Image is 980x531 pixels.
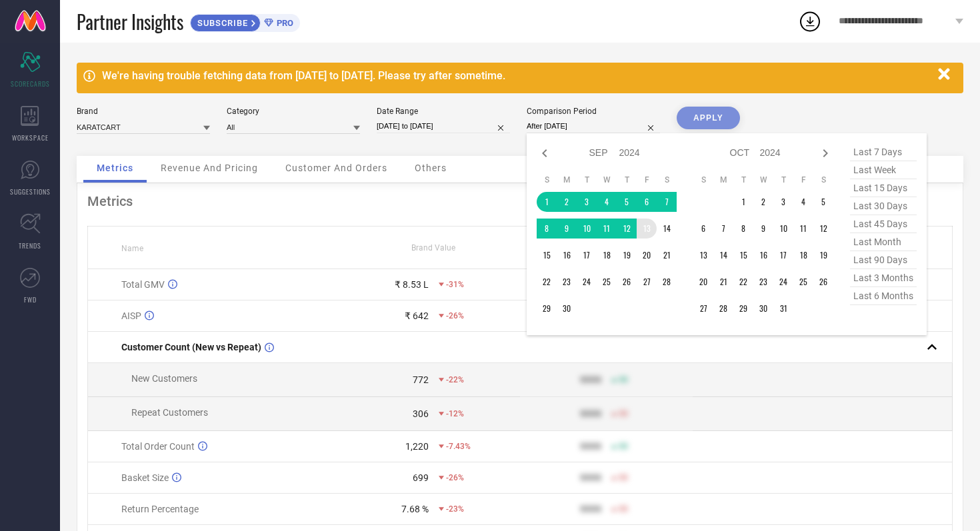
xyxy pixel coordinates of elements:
[753,272,773,292] td: Wed Oct 23 2024
[577,272,597,292] td: Tue Sep 24 2024
[102,69,931,82] div: We're having trouble fetching data from [DATE] to [DATE]. Please try after sometime.
[537,175,557,185] th: Sunday
[537,245,557,265] td: Sun Sep 15 2024
[121,310,141,321] span: AISP
[657,219,677,239] td: Sat Sep 14 2024
[773,245,793,265] td: Thu Oct 17 2024
[413,472,429,483] div: 699
[619,504,628,514] span: 50
[121,279,165,290] span: Total GMV
[580,408,601,419] div: 9999
[19,241,41,251] span: TRENDS
[537,145,553,161] div: Previous month
[377,107,510,116] div: Date Range
[657,192,677,212] td: Sat Sep 07 2024
[161,163,258,173] span: Revenue And Pricing
[24,294,37,304] span: FWD
[121,441,195,452] span: Total Order Count
[121,504,199,514] span: Return Percentage
[793,219,813,239] td: Fri Oct 11 2024
[733,192,753,212] td: Tue Oct 01 2024
[577,245,597,265] td: Tue Sep 17 2024
[657,245,677,265] td: Sat Sep 21 2024
[850,215,917,233] span: last 45 days
[693,175,713,185] th: Sunday
[77,8,183,35] span: Partner Insights
[395,279,429,290] div: ₹ 8.53 L
[10,187,51,197] span: SUGGESTIONS
[637,192,657,212] td: Fri Sep 06 2024
[121,244,143,253] span: Name
[713,272,733,292] td: Mon Oct 21 2024
[773,192,793,212] td: Thu Oct 03 2024
[446,504,464,514] span: -23%
[713,175,733,185] th: Monday
[817,145,833,161] div: Next month
[557,192,577,212] td: Mon Sep 02 2024
[813,192,833,212] td: Sat Oct 05 2024
[753,219,773,239] td: Wed Oct 09 2024
[580,374,601,385] div: 9999
[637,272,657,292] td: Fri Sep 27 2024
[413,374,429,385] div: 772
[753,175,773,185] th: Wednesday
[446,473,464,482] span: -26%
[657,175,677,185] th: Saturday
[617,192,637,212] td: Thu Sep 05 2024
[285,163,387,173] span: Customer And Orders
[537,192,557,212] td: Sun Sep 01 2024
[411,243,455,253] span: Brand Value
[131,407,208,418] span: Repeat Customers
[557,245,577,265] td: Mon Sep 16 2024
[415,163,447,173] span: Others
[753,245,773,265] td: Wed Oct 16 2024
[537,272,557,292] td: Sun Sep 22 2024
[446,375,464,384] span: -22%
[733,298,753,318] td: Tue Oct 29 2024
[121,472,169,483] span: Basket Size
[850,161,917,179] span: last week
[131,373,197,384] span: New Customers
[580,504,601,514] div: 9999
[597,175,617,185] th: Wednesday
[557,219,577,239] td: Mon Sep 09 2024
[637,175,657,185] th: Friday
[617,245,637,265] td: Thu Sep 19 2024
[850,251,917,269] span: last 90 days
[850,143,917,161] span: last 7 days
[793,272,813,292] td: Fri Oct 25 2024
[191,18,251,28] span: SUBSCRIBE
[190,11,300,32] a: SUBSCRIBEPRO
[693,272,713,292] td: Sun Oct 20 2024
[446,442,471,451] span: -7.43%
[813,219,833,239] td: Sat Oct 12 2024
[557,272,577,292] td: Mon Sep 23 2024
[597,192,617,212] td: Wed Sep 04 2024
[577,192,597,212] td: Tue Sep 03 2024
[87,193,953,209] div: Metrics
[713,245,733,265] td: Mon Oct 14 2024
[657,272,677,292] td: Sat Sep 28 2024
[557,175,577,185] th: Monday
[537,298,557,318] td: Sun Sep 29 2024
[617,272,637,292] td: Thu Sep 26 2024
[401,504,429,514] div: 7.68 %
[773,175,793,185] th: Thursday
[597,219,617,239] td: Wed Sep 11 2024
[637,245,657,265] td: Fri Sep 20 2024
[850,269,917,287] span: last 3 months
[850,287,917,305] span: last 6 months
[619,409,628,418] span: 50
[693,219,713,239] td: Sun Oct 06 2024
[773,298,793,318] td: Thu Oct 31 2024
[557,298,577,318] td: Mon Sep 30 2024
[597,245,617,265] td: Wed Sep 18 2024
[753,298,773,318] td: Wed Oct 30 2024
[619,442,628,451] span: 50
[850,179,917,197] span: last 15 days
[637,219,657,239] td: Fri Sep 13 2024
[713,298,733,318] td: Mon Oct 28 2024
[813,175,833,185] th: Saturday
[619,375,628,384] span: 50
[97,163,133,173] span: Metrics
